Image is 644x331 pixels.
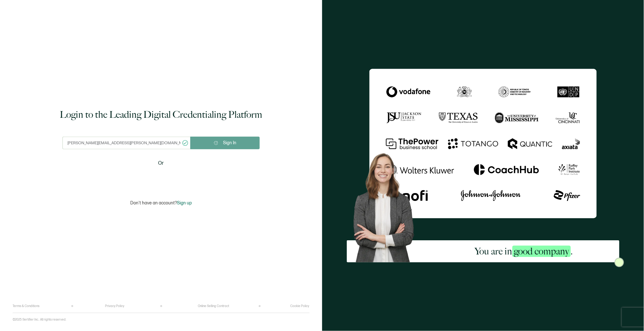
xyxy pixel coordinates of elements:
[62,137,190,149] input: Enter your work email address
[347,148,428,262] img: Sertifier Login - You are in <span class="strong-h">good company</span>. Hero
[105,304,125,308] a: Privacy Policy
[475,245,573,258] h2: You are in .
[177,200,192,206] span: Sign up
[60,108,262,121] h1: Login to the Leading Digital Credentialing Platform
[130,200,192,206] p: Don't have an account?
[369,69,597,218] img: Sertifier Login - You are in <span class="strong-h">good company</span>.
[158,159,164,167] span: Or
[291,304,310,308] a: Cookie Policy
[182,140,189,146] ion-icon: checkmark circle outline
[121,171,200,185] iframe: Sign in with Google Button
[615,258,624,267] img: Sertifier Login
[512,246,571,257] span: good company
[13,304,39,308] a: Terms & Conditions
[13,318,66,322] p: ©2025 Sertifier Inc.. All rights reserved.
[198,304,229,308] a: Online Selling Contract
